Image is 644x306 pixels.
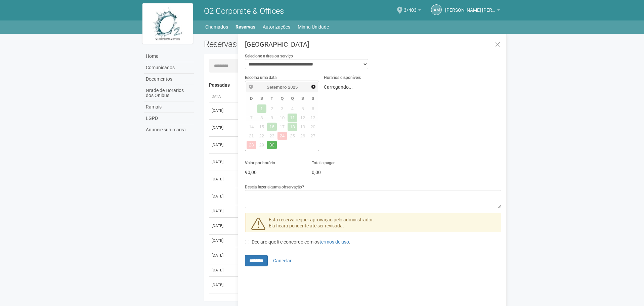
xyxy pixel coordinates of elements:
td: Sala de Reunião Interna 1 Bloco 2 (até 30 pessoas) [236,171,430,188]
td: [DATE] [209,234,236,247]
input: Declaro que li e concordo com ostermos de uso. [245,240,249,244]
span: 6 [308,104,318,113]
a: Próximo [310,83,317,90]
td: [DATE] [209,154,236,171]
span: 16 [267,123,277,131]
span: 1 [257,104,267,113]
td: [DATE] [209,119,236,136]
a: Reservas [235,22,255,32]
span: Domingo [250,96,253,100]
span: 21 [247,132,256,140]
img: logo.jpg [142,3,193,44]
p: 90,00 [245,169,301,175]
span: 9 [267,114,277,122]
td: Sala de Reunião Interna 2 Bloco 2 (até 30 pessoas) [236,119,430,136]
td: [DATE] [209,188,236,205]
span: 12 [298,114,308,122]
td: [DATE] [209,247,236,264]
span: 19 [298,123,308,131]
h3: [GEOGRAPHIC_DATA] [245,41,501,48]
span: 29 [257,141,267,149]
span: Setembro [267,85,287,90]
a: Anuncie sua marca [144,124,194,135]
a: Grade de Horários dos Ônibus [144,85,194,101]
a: Anterior [247,83,255,90]
label: Selecione a área ou serviço [245,53,293,59]
a: Autorizações [263,22,290,32]
th: Área ou Serviço [236,91,430,102]
span: Quinta [291,96,294,100]
span: 14 [247,123,256,131]
td: Área Coffee Break (Pré-Função) Bloco 2 [236,276,430,294]
span: 2 [267,104,277,113]
td: Sala de Reunião Interna 1 Bloco 2 (até 30 pessoas) [236,247,430,264]
a: Documentos [144,74,194,85]
td: [DATE] [209,276,236,294]
td: [DATE] [209,136,236,154]
span: 7 [247,114,256,122]
td: Sala de Reunião Interna 1 Bloco 4 (até 30 pessoas) [236,234,430,247]
span: Sexta [301,96,304,100]
button: Cancelar [269,255,296,266]
span: Terça [271,96,273,100]
span: 27 [308,132,318,140]
a: Comunicados [144,62,194,74]
td: [DATE] [209,171,236,188]
label: Declaro que li e concordo com os . [245,239,350,246]
td: Sala de Reunião Interna 1 Bloco 2 (até 30 pessoas) [236,264,430,276]
span: 26 [298,132,308,140]
td: [DATE] [209,102,236,119]
td: Sala de Reunião Interna 2 Bloco 2 (até 30 pessoas) [236,136,430,154]
span: 11 [288,114,297,122]
td: [DATE] [209,205,236,217]
span: 20 [308,123,318,131]
span: Sábado [312,96,314,100]
p: 0,00 [312,169,368,175]
a: LGPD [144,113,194,124]
h2: Reservas [204,39,348,49]
span: 5 [298,104,308,113]
span: 3 [277,104,287,113]
div: Esta reserva requer aprovação pelo administrador. Ela ficará pendente até ser revisada. [245,213,501,232]
span: O2 Corporate & Offices [204,6,284,16]
span: 4 [288,104,297,113]
span: 3/403 [404,1,417,13]
td: Sala de Reunião Interna 2 Bloco 2 (até 30 pessoas) [236,102,430,119]
a: Minha Unidade [298,22,329,32]
span: 22 [257,132,267,140]
a: 3/403 [404,8,421,14]
a: Ramais [144,101,194,113]
span: 8 [257,114,267,122]
a: Chamados [205,22,228,32]
span: 10 [277,114,287,122]
h4: Passadas [209,83,497,88]
td: Sala de Reunião Interna 1 Bloco 2 (até 30 pessoas) [236,217,430,234]
span: 15 [257,123,267,131]
label: Deseja fazer alguma observação? [245,184,304,190]
span: 28 [247,141,256,149]
p: Carregando... [324,84,425,90]
span: 17 [277,123,287,131]
td: [DATE] [209,264,236,276]
td: Sala de Reunião Interna 1 Bloco 2 (até 30 pessoas) [236,154,430,171]
span: Anterior [248,84,254,89]
a: [PERSON_NAME] [PERSON_NAME] [445,8,500,14]
th: Data [209,91,236,102]
a: 30 [267,141,277,149]
span: Próximo [311,84,316,89]
span: 24 [277,132,287,140]
span: 18 [288,123,297,131]
label: Escolha uma data [245,75,276,81]
a: AM [431,4,442,15]
label: Total a pagar [312,160,335,166]
label: Valor por horário [245,160,275,166]
label: Horários disponíveis [324,75,361,81]
a: Home [144,51,194,62]
span: 2025 [288,85,298,90]
span: Alice Martins Nery [445,1,496,13]
td: Sala de Reunião Interna 2 Bloco 2 (até 30 pessoas) [236,188,430,205]
span: 25 [288,132,297,140]
td: [DATE] [209,217,236,234]
span: Segunda [260,96,263,100]
td: Área Coffee Break (Pré-Função) Bloco 2 [236,205,430,217]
